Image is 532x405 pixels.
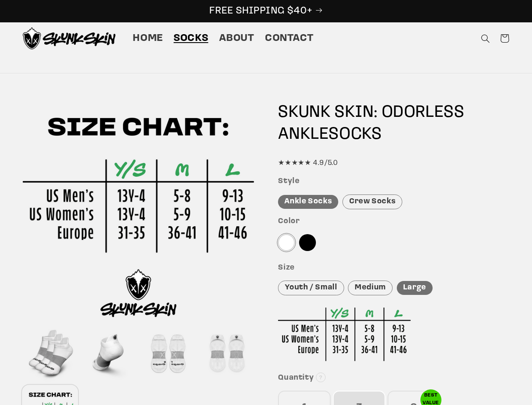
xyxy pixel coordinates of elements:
[128,27,168,50] a: Home
[278,177,509,186] h3: Style
[278,102,509,146] h1: SKUNK SKIN: ODORLESS SOCKS
[278,281,344,295] div: Youth / Small
[278,126,329,143] span: ANKLE
[219,32,254,45] span: About
[278,157,509,170] div: ★★★★★ 4.9/5.0
[168,27,214,50] a: Socks
[265,32,313,45] span: Contact
[476,29,495,48] summary: Search
[259,27,319,50] a: Contact
[9,5,523,18] p: FREE SHIPPING $40+
[278,263,509,273] h3: Size
[214,27,259,50] a: About
[174,32,208,45] span: Socks
[278,195,338,209] div: Ankle Socks
[348,281,393,295] div: Medium
[278,217,509,227] h3: Color
[133,32,163,45] span: Home
[397,281,433,295] div: Large
[342,194,402,209] div: Crew Socks
[23,27,115,49] img: Skunk Skin Anti-Odor Socks.
[278,308,411,361] img: Sizing Chart
[278,373,509,383] h3: Quantity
